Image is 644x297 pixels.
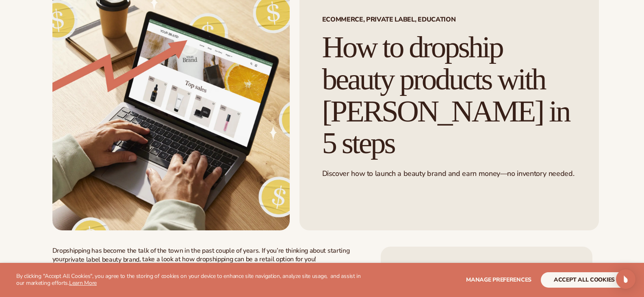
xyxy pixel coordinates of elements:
button: Manage preferences [466,272,531,288]
p: Discover how to launch a beauty brand and earn money—no inventory needed. [322,169,576,178]
a: Learn More [69,279,97,287]
span: Ecommerce, Private Label, EDUCATION [322,16,576,23]
p: By clicking "Accept All Cookies", you agree to the storing of cookies on your device to enhance s... [16,273,362,287]
a: private label beauty brand [65,255,139,264]
button: accept all cookies [541,272,628,288]
h1: How to dropship beauty products with [PERSON_NAME] in 5 steps [322,31,576,159]
span: Manage preferences [466,276,531,284]
p: Dropshipping has become the talk of the town in the past couple of years. If you’re thinking abou... [52,247,365,264]
div: Open Intercom Messenger [616,269,635,289]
